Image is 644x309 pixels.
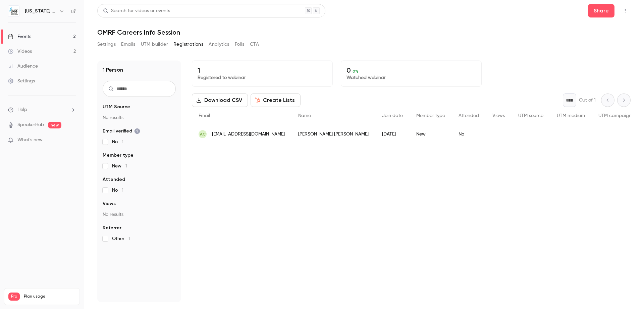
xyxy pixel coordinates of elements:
[579,97,596,104] p: Out of 1
[375,125,410,144] div: [DATE]
[112,187,123,194] span: No
[125,164,127,168] span: 1
[200,131,206,137] span: AC
[97,39,116,50] button: Settings
[112,163,127,169] span: New
[103,66,123,74] h1: 1 Person
[122,188,123,193] span: 1
[112,235,130,242] span: Other
[103,152,133,159] span: Member type
[103,176,125,183] span: Attended
[103,7,170,14] div: Search for videos or events
[410,125,452,144] div: New
[24,294,75,299] span: Plan usage
[141,39,168,50] button: UTM builder
[17,106,27,113] span: Help
[346,66,476,74] p: 0
[486,125,512,144] div: -
[8,6,19,16] img: Oklahoma Medical Research Foundation
[8,33,31,40] div: Events
[382,113,403,118] span: Join date
[416,113,445,118] span: Member type
[235,39,245,50] button: Polls
[17,137,43,144] span: What's new
[103,114,176,121] p: No results
[48,122,61,128] span: new
[198,66,327,74] p: 1
[121,39,135,50] button: Emails
[103,200,116,207] span: Views
[557,113,585,118] span: UTM medium
[212,131,285,138] span: [EMAIL_ADDRESS][DOMAIN_NAME]
[518,113,543,118] span: UTM source
[353,69,359,74] span: 0 %
[8,63,38,70] div: Audience
[198,74,327,81] p: Registered to webinar
[103,104,130,110] span: UTM Source
[103,225,121,231] span: Referrer
[588,4,614,17] button: Share
[8,106,76,113] li: help-dropdown-opener
[97,28,631,36] h1: OMRF Careers Info Session
[103,104,176,242] section: facet-groups
[8,293,20,301] span: Pro
[598,113,632,118] span: UTM campaign
[112,139,123,145] span: No
[8,48,32,55] div: Videos
[291,125,375,144] div: [PERSON_NAME] [PERSON_NAME]
[492,113,505,118] span: Views
[128,236,130,241] span: 1
[103,128,140,134] span: Email verified
[192,93,248,107] button: Download CSV
[298,113,311,118] span: Name
[122,140,123,144] span: 1
[251,93,301,107] button: Create Lists
[17,121,44,128] a: SpeakerHub
[199,113,210,118] span: Email
[346,74,476,81] p: Watched webinar
[250,39,259,50] button: CTA
[25,8,56,14] h6: [US_STATE] Medical Research Foundation
[103,211,176,218] p: No results
[209,39,229,50] button: Analytics
[459,113,479,118] span: Attended
[8,78,35,84] div: Settings
[452,125,486,144] div: No
[173,39,203,50] button: Registrations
